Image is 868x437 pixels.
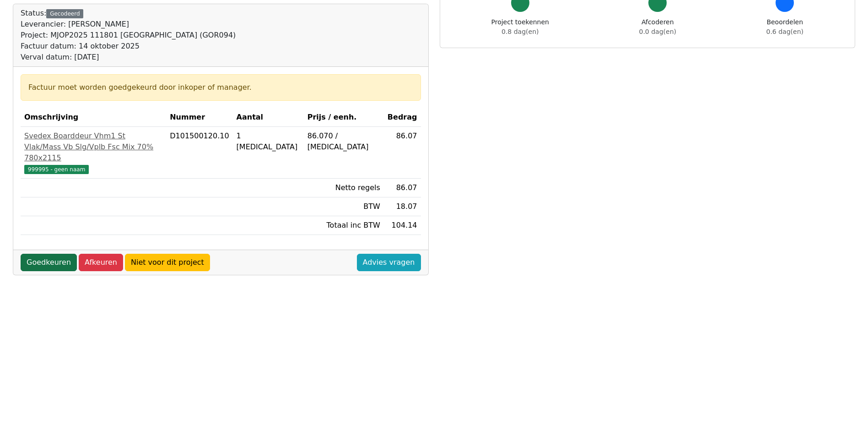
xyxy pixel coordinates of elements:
[357,254,421,271] a: Advies vragen
[639,17,676,37] div: Afcoderen
[384,197,421,216] td: 18.07
[79,254,123,271] a: Afkeuren
[304,108,384,127] th: Prijs / eenh.
[501,28,539,35] span: 0.8 dag(en)
[304,216,384,235] td: Totaal inc BTW
[24,165,89,174] span: 999995 - geen naam
[21,8,236,63] div: Status:
[21,19,236,30] div: Leverancier: [PERSON_NAME]
[125,254,210,271] a: Niet voor dit project
[766,17,803,37] div: Beoordelen
[384,179,421,197] td: 86.07
[21,254,77,271] a: Goedkeuren
[639,28,676,35] span: 0.0 dag(en)
[384,127,421,179] td: 86.07
[304,197,384,216] td: BTW
[24,131,162,164] div: Svedex Boarddeur Vhm1 St Vlak/Mass Vb Slg/Vplb Fsc Mix 70% 780x2115
[21,108,166,127] th: Omschrijving
[21,52,236,63] div: Verval datum: [DATE]
[304,179,384,197] td: Netto regels
[24,131,162,175] a: Svedex Boarddeur Vhm1 St Vlak/Mass Vb Slg/Vplb Fsc Mix 70% 780x2115999995 - geen naam
[233,108,304,127] th: Aantal
[384,108,421,127] th: Bedrag
[166,127,232,179] td: D101500120.10
[21,30,236,41] div: Project: MJOP2025 111801 [GEOGRAPHIC_DATA] (GOR094)
[766,28,803,35] span: 0.6 dag(en)
[28,82,413,93] div: Factuur moet worden goedgekeurd door inkoper of manager.
[307,131,380,153] div: 86.070 / [MEDICAL_DATA]
[491,17,549,37] div: Project toekennen
[46,9,83,18] div: Gecodeerd
[237,131,300,153] div: 1 [MEDICAL_DATA]
[166,108,232,127] th: Nummer
[384,216,421,235] td: 104.14
[21,41,236,52] div: Factuur datum: 14 oktober 2025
